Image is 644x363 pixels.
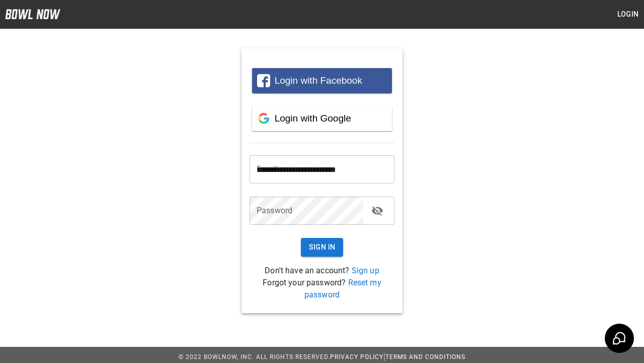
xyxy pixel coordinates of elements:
button: Sign In [301,238,344,257]
a: Sign up [352,266,379,275]
button: toggle password visibility [367,201,387,221]
a: Privacy Policy [330,353,383,360]
button: Login [612,5,644,24]
button: Login with Google [252,106,392,131]
span: © 2022 BowlNow, Inc. All Rights Reserved. [179,353,330,360]
p: Forgot your password? [250,277,394,301]
a: Reset my password [304,278,381,299]
a: Terms and Conditions [385,353,465,360]
p: Don't have an account? [250,265,394,277]
span: Login with Facebook [275,75,362,86]
span: Login with Google [275,113,351,124]
img: logo [5,9,60,19]
button: Login with Facebook [252,68,392,93]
